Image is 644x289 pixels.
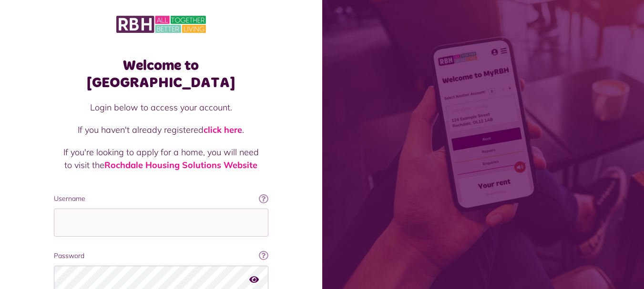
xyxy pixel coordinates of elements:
a: Rochdale Housing Solutions Website [104,159,257,170]
p: Login below to access your account. [63,101,259,114]
p: If you haven't already registered . [63,123,259,136]
p: If you're looking to apply for a home, you will need to visit the [63,146,259,171]
label: Password [54,251,268,261]
label: Username [54,194,268,204]
img: MyRBH [116,14,206,34]
h1: Welcome to [GEOGRAPHIC_DATA] [54,57,268,91]
a: click here [204,124,242,135]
